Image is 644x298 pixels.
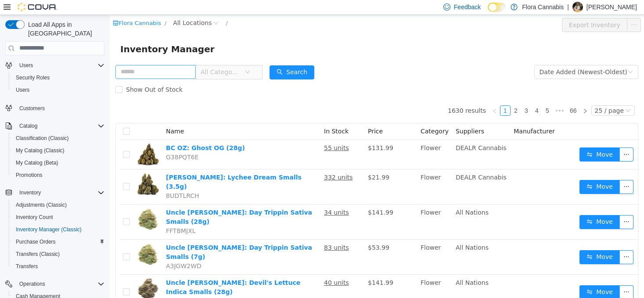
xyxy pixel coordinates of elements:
[27,129,49,151] img: BC OZ: Ghost OG (28g) hero shot
[411,90,422,101] li: 3
[27,193,49,215] img: Uncle Bob: Day Trippin Sativa Smalls (28g) hero shot
[404,113,445,120] span: Manufacturer
[510,235,524,249] button: icon: ellipsis
[473,93,478,99] i: icon: right
[433,91,443,101] a: 5
[517,3,531,17] button: icon: ellipsis
[12,237,59,247] a: Purchase Orders
[116,5,118,11] span: /
[452,3,518,17] button: Export Inventory
[56,248,92,255] span: A3JGW2WD
[56,177,90,184] span: 8UDTLRCH
[56,229,202,245] a: Uncle [PERSON_NAME]: Day Trippin Sativa Smalls (7g)
[135,54,140,61] i: icon: down
[19,105,45,112] span: Customers
[488,3,506,12] input: Dark Mode
[12,85,104,95] span: Users
[16,60,36,71] button: Users
[56,113,74,120] span: Name
[12,200,70,210] a: Adjustments (Classic)
[19,62,33,69] span: Users
[382,93,388,99] i: icon: left
[572,2,583,12] div: Lance Blair
[311,113,339,120] span: Category
[432,90,443,101] li: 5
[2,59,108,72] button: Users
[567,2,569,12] p: |
[346,129,397,136] span: DEALR Cannabis
[16,121,104,131] span: Catalog
[430,50,518,64] div: Date Added (Newest-Oldest)
[258,129,284,136] span: $131.99
[12,72,53,83] a: Security Roles
[2,187,108,199] button: Inventory
[12,261,104,272] span: Transfers
[16,60,104,71] span: Users
[307,260,342,295] td: Flower
[390,90,401,101] li: 1
[9,72,108,84] button: Security Roles
[258,229,280,236] span: $53.99
[470,90,481,101] li: Next Page
[401,90,411,101] li: 2
[63,3,102,13] span: All Locations
[258,159,280,166] span: $21.99
[16,238,56,245] span: Purchase Orders
[9,223,108,236] button: Inventory Manager (Classic)
[12,145,68,156] a: My Catalog (Classic)
[16,172,43,179] span: Promotions
[9,211,108,223] button: Inventory Count
[470,270,510,284] button: icon: swapMove
[16,263,38,270] span: Transfers
[12,249,63,259] a: Transfers (Classic)
[56,283,86,290] span: CUJ8KGZJ
[91,53,131,61] span: All Categories
[518,54,523,61] i: icon: down
[12,212,104,223] span: Inventory Count
[12,224,104,235] span: Inventory Manager (Classic)
[9,144,108,157] button: My Catalog (Classic)
[12,224,85,235] a: Inventory Manager (Classic)
[13,71,76,78] span: Show Out of Stock
[470,200,510,214] button: icon: swapMove
[488,12,488,12] span: Dark Mode
[346,113,374,120] span: Suppliers
[380,90,390,101] li: Previous Page
[19,189,41,196] span: Inventory
[258,264,284,271] span: $141.99
[12,133,72,144] a: Classification (Classic)
[12,249,104,259] span: Transfers (Classic)
[16,147,65,154] span: My Catalog (Classic)
[27,158,49,180] img: BC Smalls: Lychee Dream Smalls (3.5g) hero shot
[586,2,637,12] p: [PERSON_NAME]
[510,270,524,284] button: icon: ellipsis
[56,212,86,219] span: FFTBMJXL
[9,236,108,248] button: Purchase Orders
[9,84,108,96] button: Users
[457,91,470,101] a: 66
[214,229,239,236] u: 83 units
[346,159,397,166] span: DEALR Cannabis
[9,260,108,273] button: Transfers
[12,85,33,95] a: Users
[12,158,62,168] a: My Catalog (Beta)
[307,154,342,190] td: Flower
[2,101,108,114] button: Customers
[16,159,58,166] span: My Catalog (Beta)
[12,237,104,247] span: Purchase Orders
[3,5,9,11] i: icon: shop
[55,5,57,11] span: /
[16,251,60,258] span: Transfers (Classic)
[16,226,82,233] span: Inventory Manager (Classic)
[18,3,57,11] img: Cova
[9,248,108,260] button: Transfers (Classic)
[346,264,379,271] span: All Nations
[9,199,108,211] button: Adjustments (Classic)
[516,93,521,99] i: icon: down
[457,90,470,101] li: 66
[19,122,37,129] span: Catalog
[470,165,510,179] button: icon: swapMove
[214,129,239,136] u: 55 units
[27,263,49,285] img: Uncle Bob: Devil's Lettuce Indica Smalls (28g) hero shot
[12,133,104,144] span: Classification (Classic)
